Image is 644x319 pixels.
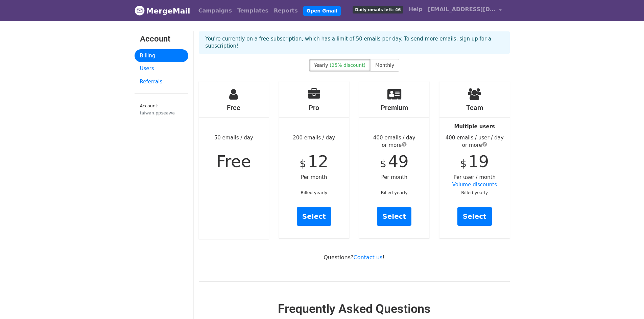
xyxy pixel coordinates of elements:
a: [EMAIL_ADDRESS][DOMAIN_NAME] [425,3,504,19]
a: Select [377,207,411,226]
small: Billed yearly [381,190,408,195]
a: Volume discounts [452,182,497,188]
a: Contact us [354,254,383,261]
span: (25% discount) [330,62,365,68]
h4: Team [439,104,510,112]
span: Monthly [375,62,394,68]
p: You're currently on a free subscription, which has a limit of 50 emails per day. To send more ema... [206,35,503,50]
span: $ [460,158,467,169]
span: Free [216,152,251,171]
h2: Frequently Asked Questions [199,302,510,316]
div: 400 emails / day or more [359,134,430,149]
span: [EMAIL_ADDRESS][DOMAIN_NAME] [428,5,496,14]
a: Templates [235,4,271,18]
span: 19 [468,152,489,171]
a: Referrals [135,75,188,88]
img: MergeMail logo [135,5,145,16]
a: Daily emails left: 46 [350,3,406,16]
small: Billed yearly [461,190,488,195]
a: Select [457,207,492,226]
h4: Premium [359,104,430,112]
a: MergeMail [135,4,190,18]
h4: Pro [279,104,349,112]
span: 49 [388,152,409,171]
p: Questions? ! [199,254,510,261]
a: Campaigns [196,4,235,18]
span: Daily emails left: 46 [353,6,403,14]
span: $ [380,158,386,169]
a: Open Gmail [303,6,341,16]
a: Users [135,62,188,75]
h4: Free [199,104,269,112]
a: Help [406,3,425,16]
a: Reports [271,4,301,18]
div: 400 emails / user / day or more [439,134,510,149]
div: taiwan.ppseawa [140,110,183,116]
div: 50 emails / day [199,81,269,239]
div: Per user / month [439,81,510,238]
a: Billing [135,49,188,62]
small: Billed yearly [301,190,327,195]
span: Yearly [314,62,328,68]
small: Account: [140,103,183,116]
div: 200 emails / day Per month [279,81,349,238]
strong: Multiple users [454,124,495,130]
div: Per month [359,81,430,238]
h3: Account [140,34,183,44]
a: Select [297,207,331,226]
span: 12 [308,152,328,171]
span: $ [300,158,306,169]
